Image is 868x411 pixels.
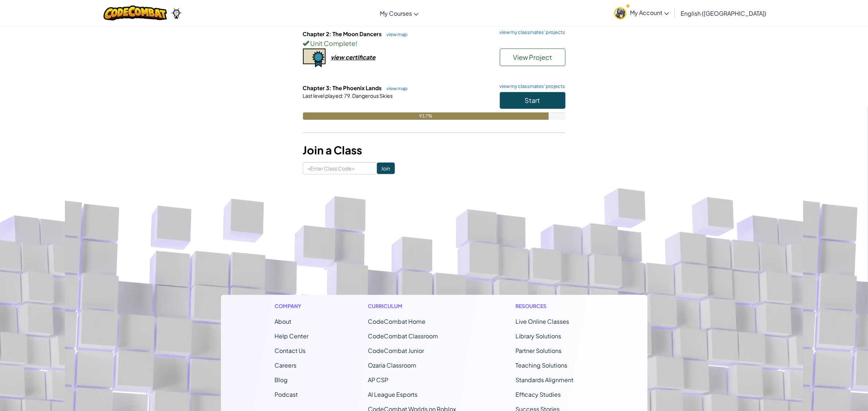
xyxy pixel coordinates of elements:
[344,92,352,99] span: 79.
[368,347,424,354] a: CodeCombat Junior
[352,92,393,99] span: Dangerous Skies
[516,391,561,398] a: Efficacy Studies
[275,391,298,398] a: Podcast
[275,332,309,340] a: Help Center
[303,84,383,91] span: Chapter 3: The Phoenix Lands
[516,302,593,310] h1: Resources
[500,92,565,109] button: Start
[516,318,569,325] a: Live Online Classes
[275,302,309,310] h1: Company
[516,361,568,369] a: Teaching Solutions
[516,347,562,354] a: Partner Solutions
[331,53,376,61] div: view certificate
[630,9,669,16] span: My Account
[275,347,306,354] span: Contact Us
[383,31,408,37] a: view map
[681,9,766,17] span: English ([GEOGRAPHIC_DATA])
[303,49,326,68] img: certificate-icon.png
[275,376,288,384] a: Blog
[614,7,626,19] img: avatar
[525,96,540,104] span: Start
[104,5,167,20] img: CodeCombat logo
[303,162,377,174] input: <Enter Class Code>
[342,92,344,99] span: :
[275,361,297,369] a: Careers
[376,3,422,23] a: My Courses
[368,332,439,340] a: CodeCombat Classroom
[171,8,182,19] img: Ozaria
[380,9,412,17] span: My Courses
[303,142,565,158] h3: Join a Class
[368,302,456,310] h1: Curriculum
[513,53,552,61] span: View Project
[368,318,426,325] span: CodeCombat Home
[303,30,383,37] span: Chapter 2: The Moon Dancers
[496,84,565,89] a: view my classmates' projects
[516,376,574,384] a: Standards Alignment
[368,391,418,398] a: AI League Esports
[368,361,417,369] a: Ozaria Classroom
[677,3,770,23] a: English ([GEOGRAPHIC_DATA])
[303,53,376,61] a: view certificate
[368,376,389,384] a: AP CSP
[356,39,358,47] span: !
[377,162,395,174] input: Join
[611,1,673,24] a: My Account
[516,332,561,340] a: Library Solutions
[303,112,549,120] div: 93.7%
[496,30,565,35] a: view my classmates' projects
[383,85,408,91] a: view map
[303,92,342,99] span: Last level played
[310,39,356,47] span: Unit Complete
[275,318,292,325] a: About
[500,49,565,66] button: View Project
